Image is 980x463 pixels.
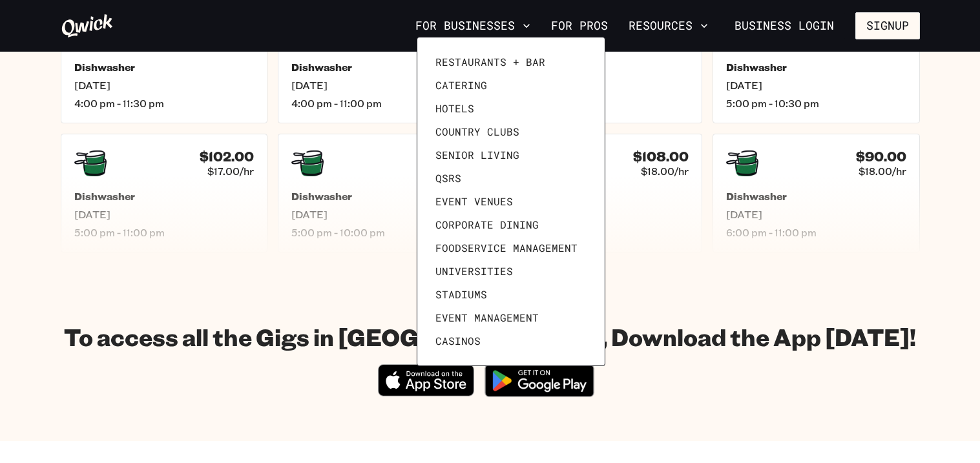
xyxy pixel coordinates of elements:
span: Event Management [435,311,539,324]
span: Catering [435,79,487,92]
span: Corporate Dining [435,218,539,231]
span: Foodservice Management [435,242,578,254]
span: Stadiums [435,288,487,301]
span: Event Venues [435,195,513,208]
span: Hotels [435,102,474,115]
span: Restaurants + Bar [435,56,545,68]
span: Senior Living [435,149,519,161]
span: Casinos [435,334,481,347]
span: Universities [435,265,513,278]
span: QSRs [435,172,461,185]
span: Country Clubs [435,125,519,138]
